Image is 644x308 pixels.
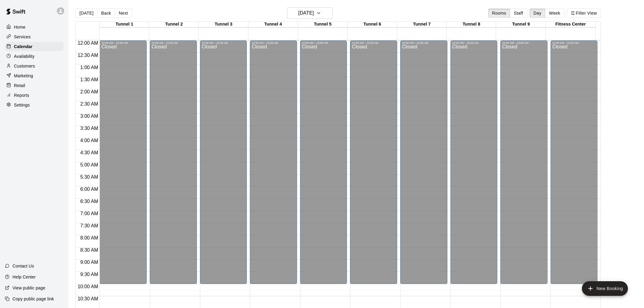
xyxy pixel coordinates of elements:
p: Retail [14,82,25,89]
p: Customers [14,63,35,69]
span: 5:00 AM [79,162,100,167]
div: 12:00 AM – 10:00 AM [452,41,496,44]
div: 12:00 AM – 10:00 AM: Closed [450,40,498,284]
span: 8:00 AM [79,235,100,240]
a: Home [5,23,64,32]
span: 3:30 AM [79,126,100,131]
div: Closed [302,44,345,286]
button: add [582,281,628,296]
div: Tunnel 4 [248,22,298,27]
div: Tunnel 6 [348,22,397,27]
a: Reports [5,91,64,100]
div: 12:00 AM – 10:00 AM: Closed [150,40,197,284]
span: 5:30 AM [79,174,100,180]
button: Back [97,9,115,18]
div: 12:00 AM – 10:00 AM: Closed [200,40,247,284]
div: 12:00 AM – 10:00 AM: Closed [350,40,397,284]
p: Contact Us [12,263,34,269]
h6: [DATE] [298,9,314,17]
p: Marketing [14,73,33,79]
div: Tunnel 9 [496,22,546,27]
button: [DATE] [75,9,97,18]
div: 12:00 AM – 10:00 AM [101,41,145,44]
span: 4:00 AM [79,138,100,143]
div: 12:00 AM – 10:00 AM [352,41,395,44]
span: 4:30 AM [79,150,100,155]
div: 12:00 AM – 10:00 AM: Closed [551,40,598,284]
span: 2:30 AM [79,101,100,107]
div: Closed [452,44,496,286]
div: Closed [402,44,446,286]
span: 10:30 AM [76,296,100,301]
p: Availability [14,53,35,59]
a: Settings [5,100,64,110]
span: 9:30 AM [79,272,100,277]
a: Calendar [5,42,64,51]
button: Next [115,9,132,18]
div: Tunnel 7 [397,22,447,27]
p: Help Center [12,274,36,280]
div: 12:00 AM – 10:00 AM: Closed [400,40,447,284]
button: Week [545,9,564,18]
div: 12:00 AM – 10:00 AM: Closed [300,40,347,284]
div: Fitness Center [546,22,595,27]
div: Closed [252,44,295,286]
span: 10:00 AM [76,284,100,289]
a: Marketing [5,71,64,80]
span: 1:00 AM [79,65,100,70]
p: Calendar [14,44,33,50]
p: Copy public page link [12,296,54,302]
a: Availability [5,52,64,61]
span: 3:00 AM [79,114,100,119]
span: 6:30 AM [79,199,100,204]
div: Closed [502,44,546,286]
div: Tunnel 1 [100,22,149,27]
div: Tunnel 5 [298,22,348,27]
div: Tunnel 8 [447,22,496,27]
div: Closed [352,44,395,286]
div: 12:00 AM – 10:00 AM [252,41,295,44]
div: Closed [202,44,245,286]
div: Closed [552,44,596,286]
span: 9:00 AM [79,260,100,265]
span: 8:30 AM [79,247,100,253]
a: Services [5,32,64,41]
p: Services [14,34,31,40]
span: 12:30 AM [76,53,100,58]
span: 12:00 AM [76,40,100,46]
span: 7:00 AM [79,211,100,216]
button: Filter View [567,9,601,18]
a: Customers [5,61,64,71]
div: Closed [152,44,195,286]
a: Retail [5,81,64,90]
div: Tunnel 2 [149,22,199,27]
div: 12:00 AM – 10:00 AM [402,41,446,44]
div: Tunnel 3 [199,22,248,27]
p: View public page [12,285,45,291]
span: 7:30 AM [79,223,100,228]
div: 12:00 AM – 10:00 AM: Closed [100,40,147,284]
div: 12:00 AM – 10:00 AM: Closed [500,40,548,284]
button: Staff [510,9,527,18]
div: Closed [101,44,145,286]
div: 12:00 AM – 10:00 AM: Closed [250,40,297,284]
div: 12:00 AM – 10:00 AM [552,41,596,44]
p: Settings [14,102,30,108]
span: 2:00 AM [79,89,100,94]
span: 1:30 AM [79,77,100,82]
button: [DATE] [287,7,333,19]
button: Day [530,9,545,18]
div: 12:00 AM – 10:00 AM [202,41,245,44]
div: 12:00 AM – 10:00 AM [502,41,546,44]
span: 6:00 AM [79,187,100,192]
p: Reports [14,92,29,98]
